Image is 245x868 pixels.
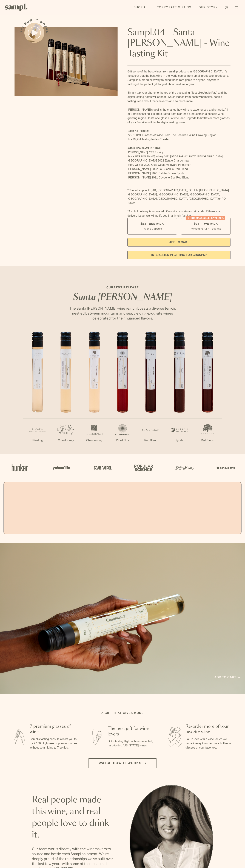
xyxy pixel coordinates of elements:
[23,332,52,454] li: 1 / 7
[66,285,179,290] p: CURRENT RELEASE
[127,163,230,167] li: Story Of Soil 2022 Gold Coast Vineyard Pinot Noir
[127,151,164,154] span: [PERSON_NAME] 2022 Riesling
[73,293,172,302] em: Santa [PERSON_NAME]
[30,737,78,750] p: Sampl's tasting capsule allows you to try 7 100ml glasses of premium wines without committing to ...
[108,739,156,748] p: Gift a tasting flight of hand-selected, hard-to-find [US_STATE] wines.
[197,4,220,11] a: Our Story
[108,332,137,454] li: 4 / 7
[165,438,193,442] p: Syrah
[141,222,164,226] span: $55 - One Pack
[194,222,218,226] span: $95 - Two Pack
[108,726,156,737] h3: The best gift for wine lovers
[23,438,52,442] p: Riesling
[173,460,195,475] img: Artboard_3_0b291449-6e8c-4d07-b2c2-3f3601a19cd1_x450.png
[165,332,193,454] li: 6 / 7
[137,438,165,442] p: Red Blend
[30,724,78,735] h3: 7 premium glasses of wine
[190,227,221,230] small: Perfect For 2-4 Tastings
[24,23,44,43] button: See how it works
[89,758,156,768] button: Watch how it works
[108,438,137,442] p: Pinot Noir
[215,460,236,475] img: Artboard_7_5b34974b-f019-449e-91fb-745f8d0877ee_x450.png
[137,332,165,454] li: 5 / 7
[91,460,113,475] img: Artboard_5_7fdae55a-36fd-43f7-8bfd-f74a06a2878e_x450.png
[52,332,80,454] li: 2 / 7
[127,27,230,59] h1: Sampl.04 - Santa [PERSON_NAME] - Wine Tasting Kit
[186,737,234,750] p: Fall in love with a wine, or 7? We make it easy to order more bottles or glasses of your favorites.
[101,711,144,715] h2: A gift that gives more
[52,438,80,442] p: Chardonnay
[186,216,225,220] div: Christmas SALE! Save 20%
[127,171,230,175] li: [PERSON_NAME] 2021 Estate Grown Syrah
[127,69,230,218] div: Gift some of the best wines from small producers in [GEOGRAPHIC_DATA]. It’s no secret that the be...
[32,794,115,841] h2: Real people made this wine, and real people love to drink it.
[127,167,230,171] li: [PERSON_NAME] 2022 La Cuadrilla Red Blend
[193,438,222,442] p: Red Blend
[127,175,230,180] li: [PERSON_NAME] 2021 Cuvee le Bec Red Blend
[127,146,161,149] strong: Santa [PERSON_NAME]:
[155,4,193,11] a: Corporate Gifting
[9,460,30,475] img: Artboard_1_c8cd28af-0030-4af1-819c-248e302c7f06_x450.png
[157,197,158,200] span: ,
[158,197,218,200] span: [GEOGRAPHIC_DATA], [GEOGRAPHIC_DATA]
[127,238,230,247] button: Add to Cart
[15,27,118,96] img: Sampl.04 - Santa Barbara - Wine Tasting Kit
[80,332,108,454] li: 3 / 7
[132,4,151,11] a: Shop All
[214,675,240,680] a: Add to cart
[5,4,28,11] img: Sampl logo
[50,460,72,475] img: Artboard_6_04f9a106-072f-468a-bdd7-f11783b05722_x450.png
[142,227,162,230] small: Try the Capsule
[80,438,108,442] p: Chardonnay
[186,724,234,735] h3: Re-order more of your favorite wine
[127,251,230,259] a: interested in gifting for groups?
[127,159,230,163] li: [GEOGRAPHIC_DATA] 2022 Estate Chardonnay
[132,460,154,475] img: Artboard_4_28b4d326-c26e-48f9-9c80-911f17d6414e_x450.png
[193,332,222,454] li: 7 / 7
[127,155,223,158] span: Santa [PERSON_NAME] Winery 2022 [GEOGRAPHIC_DATA] [GEOGRAPHIC_DATA]
[66,306,179,321] p: The Santa [PERSON_NAME] wine region boasts a diverse terroir, nestled between mountains and sea, ...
